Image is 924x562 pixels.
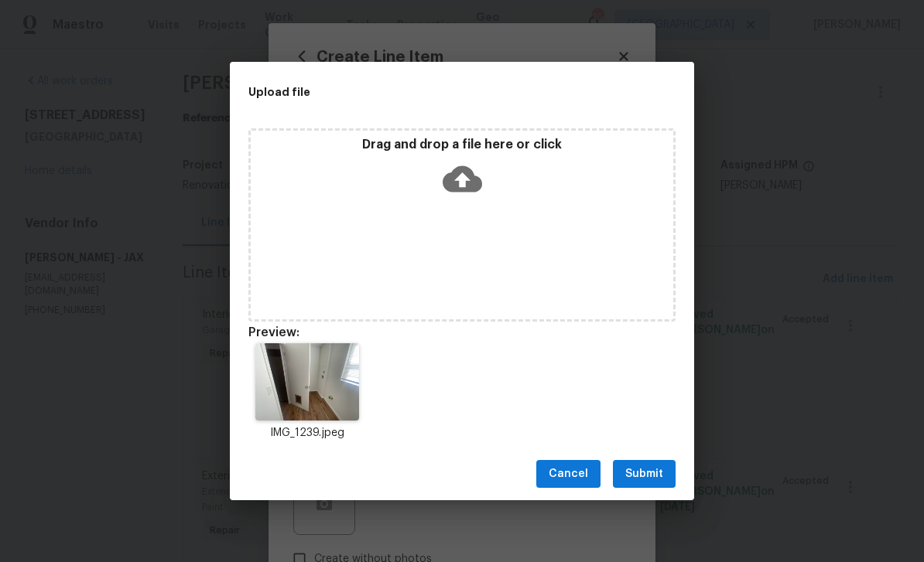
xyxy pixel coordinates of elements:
button: Cancel [536,460,601,489]
h2: Upload file [248,83,606,100]
span: Cancel [549,465,588,484]
p: Drag and drop a file here or click [251,137,673,153]
img: 9k= [255,343,358,421]
p: IMG_1239.jpeg [248,425,366,441]
button: Submit [613,460,676,489]
span: Submit [625,465,663,484]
